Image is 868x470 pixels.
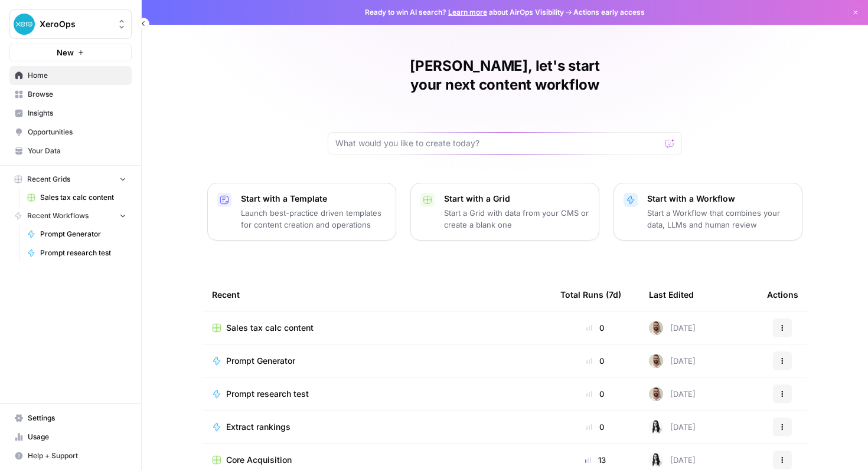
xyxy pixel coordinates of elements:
a: Learn more [448,8,487,17]
span: Recent Grids [27,174,70,185]
span: Recent Workflows [27,211,89,221]
button: Start with a GridStart a Grid with data from your CMS or create a blank one [410,183,599,241]
div: Actions [767,278,798,311]
div: 0 [560,421,630,433]
div: 0 [560,322,630,334]
a: Sales tax calc content [22,188,132,207]
div: 13 [560,454,630,466]
img: zb84x8s0occuvl3br2ttumd0rm88 [649,387,663,401]
input: What would you like to create today? [335,137,660,149]
div: 0 [560,388,630,400]
div: Last Edited [649,278,694,311]
span: Help + Support [28,451,126,461]
button: Recent Grids [9,170,132,188]
p: Launch best-practice driven templates for content creation and operations [241,207,386,231]
img: zka6akx770trzh69562he2ydpv4t [649,420,663,434]
div: [DATE] [649,321,696,335]
button: Start with a TemplateLaunch best-practice driven templates for content creation and operations [207,183,396,241]
a: Settings [9,409,132,428]
span: New [57,47,74,58]
button: Recent Workflows [9,207,132,225]
a: Extract rankings [212,421,541,433]
a: Your Data [9,142,132,160]
img: zb84x8s0occuvl3br2ttumd0rm88 [649,321,663,335]
span: Your Data [28,146,126,156]
a: Prompt research test [212,388,541,400]
span: Settings [28,413,126,423]
div: 0 [560,355,630,367]
a: Sales tax calc content [212,322,541,334]
span: Extract rankings [226,421,291,433]
button: Help + Support [9,446,132,465]
img: XeroOps Logo [14,14,35,35]
button: New [9,44,132,61]
span: Browse [28,89,126,100]
a: Insights [9,104,132,123]
a: Browse [9,85,132,104]
span: XeroOps [40,18,111,30]
a: Prompt research test [22,244,132,262]
a: Core Acquisition [212,454,541,466]
div: [DATE] [649,420,696,434]
span: Opportunities [28,127,126,137]
p: Start with a Grid [444,193,589,205]
button: Workspace: XeroOps [9,9,132,39]
span: Home [28,70,126,81]
span: Usage [28,432,126,442]
img: zka6akx770trzh69562he2ydpv4t [649,453,663,467]
h1: [PERSON_NAME], let's start your next content workflow [328,57,682,94]
div: [DATE] [649,354,696,368]
a: Prompt Generator [212,355,541,367]
p: Start a Grid with data from your CMS or create a blank one [444,207,589,231]
span: Prompt Generator [226,355,295,367]
p: Start with a Workflow [647,193,792,205]
p: Start a Workflow that combines your data, LLMs and human review [647,207,792,231]
span: Prompt research test [40,248,126,258]
a: Prompt Generator [22,225,132,244]
div: Recent [212,278,541,311]
span: Core Acquisition [226,454,292,466]
span: Sales tax calc content [40,192,126,203]
span: Sales tax calc content [226,322,314,334]
img: zb84x8s0occuvl3br2ttumd0rm88 [649,354,663,368]
span: Ready to win AI search? about AirOps Visibility [365,7,564,18]
div: Total Runs (7d) [560,278,621,311]
div: [DATE] [649,387,696,401]
span: Prompt Generator [40,229,126,239]
a: Opportunities [9,123,132,142]
p: Start with a Template [241,193,386,205]
span: Prompt research test [226,388,309,400]
span: Insights [28,108,126,119]
button: Start with a WorkflowStart a Workflow that combines your data, LLMs and human review [614,183,802,241]
a: Usage [9,428,132,446]
div: [DATE] [649,453,696,467]
a: Home [9,66,132,85]
span: Actions early access [573,7,645,18]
